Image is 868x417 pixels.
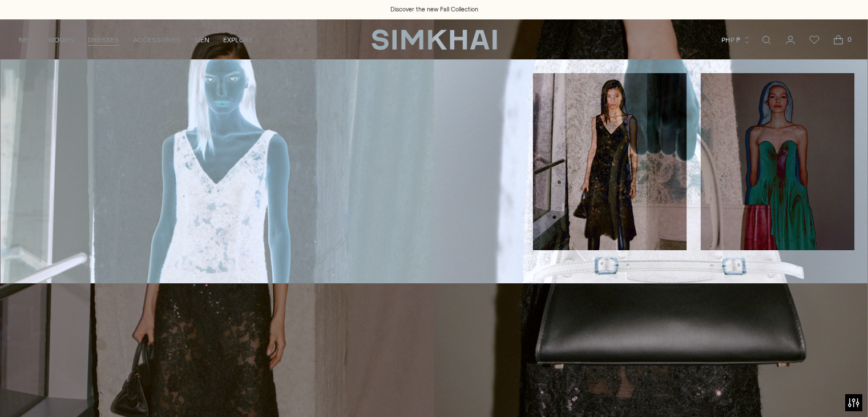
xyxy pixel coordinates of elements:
a: NEW [19,27,34,53]
a: MEN [195,27,209,53]
a: SIMKHAI [372,29,497,51]
a: ACCESSORIES [133,27,181,53]
a: Go to the account page [779,29,802,51]
span: 0 [844,34,854,45]
a: Wishlist [803,29,826,51]
a: DRESSES [88,27,119,53]
a: Discover the new Fall Collection [390,5,478,14]
a: Open cart modal [827,29,850,51]
a: WOMEN [48,27,74,53]
button: PHP ₱ [721,27,751,53]
a: Open search modal [755,29,778,51]
a: EXPLORE [223,27,253,53]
